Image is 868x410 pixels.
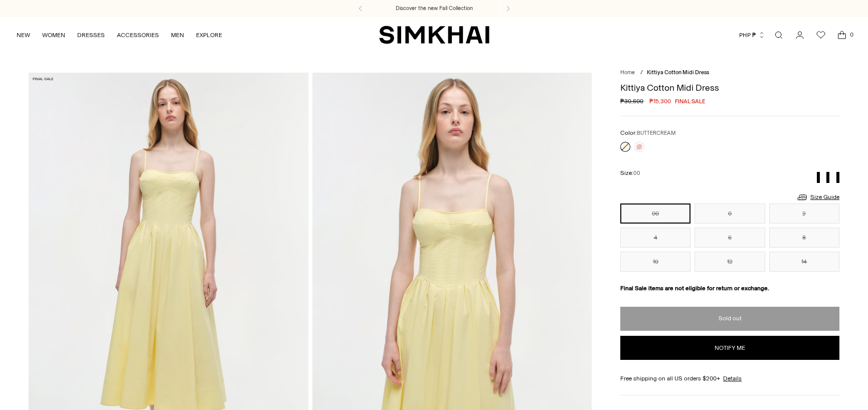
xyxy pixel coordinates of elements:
a: NEW [17,24,30,46]
a: Discover the new Fall Collection [396,5,473,13]
a: Wishlist [811,25,831,45]
button: 10 [620,252,690,272]
span: 00 [633,170,640,176]
button: PHP ₱ [739,24,765,46]
button: 8 [769,228,839,248]
button: 00 [620,203,690,224]
button: 2 [769,203,839,224]
a: Home [620,69,635,76]
a: Open search modal [769,25,789,45]
a: Size Guide [796,191,839,203]
label: Size: [620,168,640,178]
button: 0 [695,203,765,224]
span: Kittiya Cotton Midi Dress [647,69,709,76]
button: 14 [769,252,839,272]
a: Details [723,374,742,383]
h1: Kittiya Cotton Midi Dress [620,83,839,92]
a: WOMEN [42,24,65,46]
a: DRESSES [77,24,105,46]
label: Color: [620,128,675,138]
a: Open cart modal [832,25,852,45]
button: Notify me [620,336,839,360]
a: SIMKHAI [379,25,489,45]
nav: breadcrumbs [620,69,839,77]
button: 4 [620,228,690,248]
div: / [640,69,643,77]
s: ₱30,600 [620,97,643,106]
strong: Final Sale items are not eligible for return or exchange. [620,285,769,292]
a: MEN [171,24,184,46]
a: Go to the account page [790,25,810,45]
button: 6 [695,228,765,248]
span: ₱15,300 [649,97,671,106]
div: Free shipping on all US orders $200+ [620,374,839,383]
span: 0 [847,30,856,39]
a: ACCESSORIES [117,24,159,46]
a: EXPLORE [196,24,222,46]
button: 12 [695,252,765,272]
span: BUTTERCREAM [637,130,675,136]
